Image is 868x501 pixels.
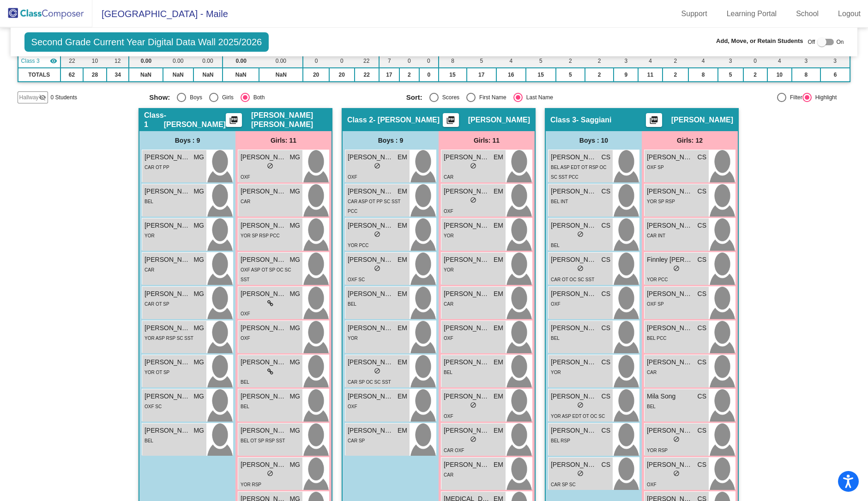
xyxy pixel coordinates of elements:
span: CAR OT PP [145,165,169,170]
span: Sort: [406,93,422,102]
span: CAR [145,267,154,272]
td: 2 [556,54,585,68]
span: CS [602,460,610,470]
span: BEL ASP EDT OT RSP OC SC SST PCC [551,165,607,180]
span: EM [494,323,503,333]
span: [PERSON_NAME] [241,426,287,435]
span: CAR [444,302,453,307]
span: CS [602,426,610,435]
span: YOR [444,267,454,272]
span: [PERSON_NAME] [145,289,191,299]
span: MG [193,187,204,196]
span: CS [698,392,706,401]
td: 3 [718,54,743,68]
span: [PERSON_NAME] [551,152,597,162]
span: [PERSON_NAME] [145,221,191,230]
span: CAR OT SP [145,302,169,307]
span: EM [398,392,407,401]
span: [PERSON_NAME] [348,323,394,333]
span: [PERSON_NAME] [647,323,693,333]
span: [PERSON_NAME] [444,152,490,162]
div: Scores [439,93,459,102]
span: [PERSON_NAME] [551,289,597,299]
td: 28 [83,68,107,82]
span: MG [289,392,300,401]
span: MG [289,289,300,299]
span: [PERSON_NAME] [348,426,394,435]
span: OXF [551,302,561,307]
span: CS [602,221,610,230]
span: do_not_disturb_alt [577,470,584,477]
td: 0.00 [259,54,303,68]
span: BEL INT [551,199,568,204]
td: 4 [638,54,662,68]
span: EM [398,152,407,162]
span: [PERSON_NAME] [348,152,394,162]
span: Add, Move, or Retain Students [716,36,803,46]
span: OXF [241,175,250,180]
mat-icon: picture_as_pdf [228,115,239,128]
span: YOR OT SP [145,370,169,375]
span: OXF [647,482,657,487]
span: do_not_disturb_alt [577,265,584,272]
td: 9 [614,68,638,82]
span: CAR SP [348,438,365,443]
td: 8 [688,68,718,82]
td: 2 [663,68,689,82]
span: CAR ASP OT PP SC SST PCC [348,199,400,214]
span: [PERSON_NAME] [647,460,693,470]
td: 7 [379,54,399,68]
span: CS [602,357,610,367]
span: do_not_disturb_alt [470,402,476,408]
span: CS [698,289,706,299]
td: 0.00 [129,54,163,68]
td: NaN [129,68,163,82]
td: 12 [107,54,129,68]
td: 15 [439,68,467,82]
span: do_not_disturb_alt [374,231,380,237]
span: YOR ASP EDT OT OC SC SST [551,414,605,429]
td: 6 [820,68,850,82]
span: EM [398,323,407,333]
td: 5 [467,54,496,68]
span: CAR SP OC SC SST [348,380,391,385]
td: 0.00 [193,54,223,68]
span: CAR [241,199,250,204]
span: CS [698,426,706,435]
a: School [789,6,826,21]
td: 20 [329,68,355,82]
div: Boys : 9 [139,131,235,150]
span: 0 Students [51,93,77,102]
span: CS [602,289,610,299]
span: [PERSON_NAME] [241,323,287,333]
span: CS [698,152,706,162]
div: Highlight [812,93,837,102]
div: Girls [218,93,234,102]
span: EM [494,426,503,435]
span: [PERSON_NAME] [444,460,490,470]
span: [PERSON_NAME] [348,187,394,196]
button: Print Students Details [443,113,459,127]
span: [PERSON_NAME] [647,357,693,367]
span: Class 2 [347,115,373,125]
span: Class 1 [144,111,164,129]
span: [PERSON_NAME] [551,357,597,367]
span: do_not_disturb_alt [673,265,680,272]
span: BEL RSP [551,438,570,443]
span: [GEOGRAPHIC_DATA] - Maile [92,6,228,21]
td: 4 [767,54,792,68]
span: EM [494,392,503,401]
td: 22 [60,54,83,68]
span: EM [398,289,407,299]
span: [PERSON_NAME] [551,392,597,401]
span: CAR SP SC [551,482,576,487]
span: CS [698,323,706,333]
span: YOR RSP [647,448,668,453]
span: EM [494,187,503,196]
span: CS [602,152,610,162]
span: [PERSON_NAME] [551,187,597,196]
td: 2 [399,68,419,82]
span: do_not_disturb_alt [673,436,680,442]
span: CS [698,255,706,265]
span: BEL [145,199,153,204]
